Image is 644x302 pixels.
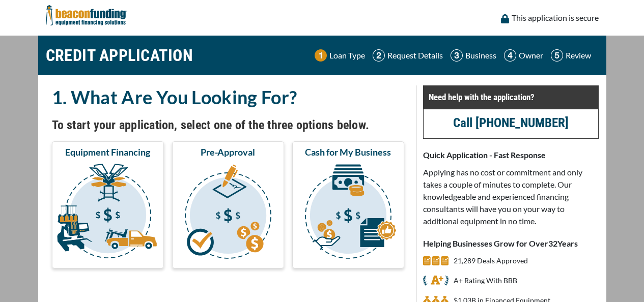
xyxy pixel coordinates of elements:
[294,162,402,264] img: Cash for My Business
[292,141,404,268] button: Cash for My Business
[519,49,543,62] p: Owner
[65,146,150,158] span: Equipment Financing
[451,49,463,62] img: Step 3
[305,146,391,158] span: Cash for My Business
[548,238,557,248] span: 32
[454,275,517,287] p: A+ Rating With BBB
[172,141,284,268] button: Pre-Approval
[512,12,599,24] p: This application is secure
[52,116,404,134] h4: To start your application, select one of the three options below.
[423,237,599,250] p: Helping Businesses Grow for Over Years
[504,49,516,62] img: Step 4
[387,49,443,62] p: Request Details
[52,141,164,268] button: Equipment Financing
[566,49,591,62] p: Review
[423,149,599,161] p: Quick Application - Fast Response
[329,49,365,62] p: Loan Type
[201,146,255,158] span: Pre-Approval
[551,49,563,62] img: Step 5
[46,41,193,70] h1: CREDIT APPLICATION
[429,91,593,103] p: Need help with the application?
[373,49,385,62] img: Step 2
[453,115,569,130] a: Call [PHONE_NUMBER]
[423,166,599,227] p: Applying has no cost or commitment and only takes a couple of minutes to complete. Our knowledgea...
[465,49,496,62] p: Business
[174,162,282,264] img: Pre-Approval
[315,49,327,62] img: Step 1
[454,255,528,267] p: 21,289 Deals Approved
[52,85,404,109] h2: 1. What Are You Looking For?
[501,14,509,23] img: lock icon to convery security
[54,162,162,264] img: Equipment Financing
